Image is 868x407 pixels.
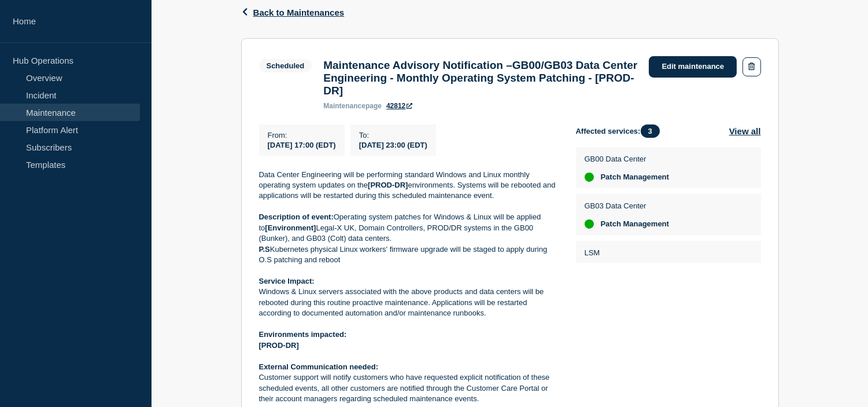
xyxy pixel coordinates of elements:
div: up [585,173,594,182]
strong: External Communication needed: [259,362,379,371]
strong: Description of event: [259,212,334,221]
button: View all [729,124,761,138]
p: Data Center Engineering will be performing standard Windows and Linux monthly operating system up... [259,170,557,201]
p: Customer support will notify customers who have requested explicit notification of these schedule... [259,372,557,404]
strong: [PROD-DR] [259,341,299,350]
a: Edit maintenance [649,56,737,78]
span: Patch Management [601,219,669,229]
strong: [PROD-DR] [368,181,408,189]
p: Windows & Linux servers associated with the above products and data centers will be rebooted duri... [259,287,557,318]
div: up [585,219,594,229]
span: [DATE] 23:00 (EDT) [359,141,427,149]
span: Back to Maintenances [253,8,345,17]
strong: [Environment] [265,223,316,232]
strong: Service Impact: [259,277,315,285]
span: maintenance [323,102,365,110]
span: Scheduled [259,59,312,72]
a: 42812 [386,102,412,110]
button: Back to Maintenances [241,8,345,17]
p: LSM [585,248,710,257]
p: Kubernetes physical Linux workers' firmware upgrade will be staged to apply during O.S patching a... [259,244,557,266]
p: From : [268,131,336,140]
h3: Maintenance Advisory Notification –GB00/GB03 Data Center Engineering - Monthly Operating System P... [323,59,637,97]
p: GB03 Data Center [585,201,669,210]
span: Patch Management [601,173,669,182]
p: Operating system patches for Windows & Linux will be applied to Legal-X UK, Domain Controllers, P... [259,212,557,244]
strong: P.S [259,245,270,254]
p: page [323,102,382,110]
p: GB00 Data Center [585,155,669,163]
p: To : [359,131,427,140]
strong: Environments impacted: [259,330,347,339]
span: [DATE] 17:00 (EDT) [268,141,336,149]
span: Affected services: [576,124,666,138]
span: 3 [641,124,660,138]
